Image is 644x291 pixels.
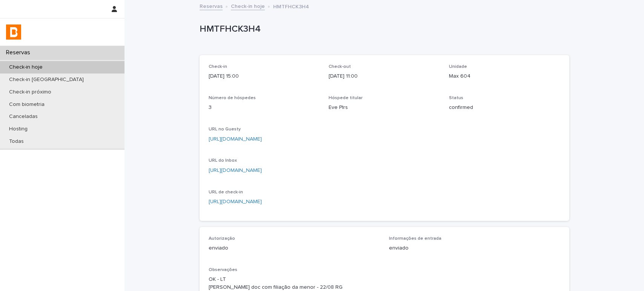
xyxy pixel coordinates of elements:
[209,64,227,69] span: Check-in
[200,2,223,10] a: Reservas
[209,268,237,272] span: Observações
[449,72,560,80] p: Max 604
[389,236,441,241] span: Informações de entrada
[209,104,320,112] p: 3
[3,113,44,120] p: Canceladas
[209,236,235,241] span: Autorização
[329,104,440,112] p: Eve Plrs
[329,72,440,80] p: [DATE] 11:00
[3,64,49,70] p: Check-in hoje
[329,96,363,100] span: Hóspede titular
[209,244,380,252] p: enviado
[449,96,463,100] span: Status
[231,2,265,10] a: Check-in hoje
[209,96,256,100] span: Número de hóspedes
[209,136,262,142] a: [URL][DOMAIN_NAME]
[3,89,57,95] p: Check-in próximo
[200,24,566,35] p: HMTFHCK3H4
[3,49,36,56] p: Reservas
[3,126,34,132] p: Hosting
[209,158,237,163] span: URL do Inbox
[449,64,467,69] span: Unidade
[209,127,241,132] span: URL no Guesty
[449,104,560,112] p: confirmed
[3,138,30,145] p: Todas
[273,2,309,10] p: HMTFHCK3H4
[209,72,320,80] p: [DATE] 15:00
[3,101,51,108] p: Com biometria
[209,190,243,195] span: URL de check-in
[389,244,560,252] p: enviado
[329,64,351,69] span: Check-out
[3,77,90,83] p: Check-in [GEOGRAPHIC_DATA]
[6,25,21,40] img: zVaNuJHRTjyIjT5M9Xd5
[209,168,262,173] a: [URL][DOMAIN_NAME]
[209,199,262,204] a: [URL][DOMAIN_NAME]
